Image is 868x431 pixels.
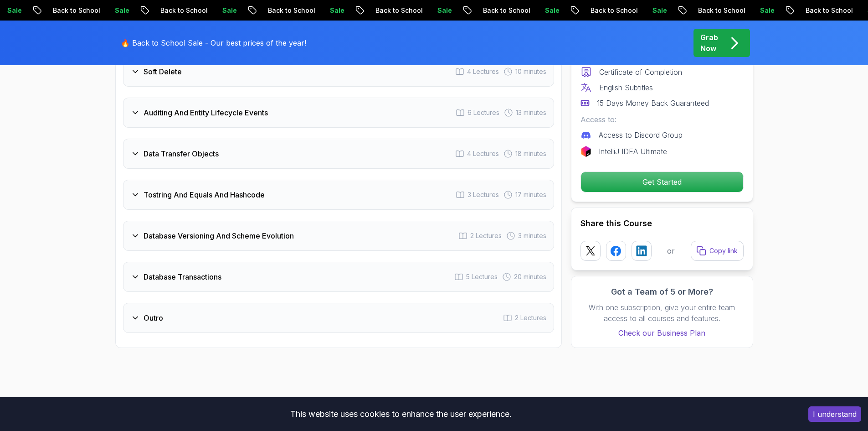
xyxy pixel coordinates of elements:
div: This website uses cookies to enhance the user experience. [7,404,795,424]
p: Sale [413,6,442,15]
p: Back to School [244,6,306,15]
p: 15 Days Money Back Guaranteed [597,98,709,109]
p: Back to School [136,6,198,15]
span: 13 minutes [516,108,546,117]
h3: Database Versioning And Scheme Evolution [144,230,294,241]
h3: Tostring And Equals And Hashcode [144,189,265,200]
p: 🔥 Back to School Sale - Our best prices of the year! [121,37,306,48]
p: Sale [628,6,657,15]
p: Back to School [674,6,736,15]
p: Access to Discord Group [599,130,683,140]
span: 6 Lectures [467,108,499,117]
p: Certificate of Completion [599,67,682,78]
button: Soft Delete4 Lectures 10 minutes [123,57,554,87]
h3: Data Transfer Objects [144,148,219,159]
h3: Auditing And Entity Lifecycle Events [144,107,268,118]
p: Copy link [709,246,738,255]
p: Sale [521,6,550,15]
a: Check our Business Plan [580,327,744,338]
span: 3 Lectures [467,190,499,199]
h3: Soft Delete [144,66,182,77]
p: English Subtitles [599,82,653,93]
span: 5 Lectures [466,272,498,281]
button: Get Started [580,171,744,192]
button: Accept cookies [808,406,861,422]
button: Copy link [691,241,744,261]
h3: Database Transactions [144,271,221,282]
p: Sale [306,6,335,15]
span: 20 minutes [514,272,546,281]
span: 4 Lectures [467,149,499,158]
button: Database Versioning And Scheme Evolution2 Lectures 3 minutes [123,221,554,251]
span: 17 minutes [515,190,546,199]
p: or [667,245,675,256]
span: 10 minutes [515,67,546,76]
p: Sale [91,6,120,15]
p: Back to School [781,6,843,15]
p: With one subscription, give your entire team access to all courses and features. [580,302,744,324]
p: Sale [736,6,765,15]
h2: Share this Course [580,217,744,230]
span: 2 Lectures [515,313,546,322]
p: Back to School [29,6,91,15]
h3: Got a Team of 5 or More? [580,286,744,298]
p: Back to School [459,6,521,15]
p: Back to School [351,6,413,15]
span: 4 Lectures [467,67,499,76]
p: Grab Now [700,32,718,54]
h3: Outro [144,312,163,323]
p: Back to School [566,6,628,15]
button: Database Transactions5 Lectures 20 minutes [123,262,554,292]
span: 18 minutes [515,149,546,158]
p: IntelliJ IDEA Ultimate [599,146,667,157]
p: Sale [198,6,227,15]
button: Tostring And Equals And Hashcode3 Lectures 17 minutes [123,180,554,210]
button: Auditing And Entity Lifecycle Events6 Lectures 13 minutes [123,98,554,128]
button: Data Transfer Objects4 Lectures 18 minutes [123,139,554,169]
button: Outro2 Lectures [123,303,554,333]
img: jetbrains logo [580,146,591,157]
p: Get Started [581,172,743,192]
p: Access to: [580,114,744,125]
span: 3 minutes [518,231,546,240]
span: 2 Lectures [470,231,502,240]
